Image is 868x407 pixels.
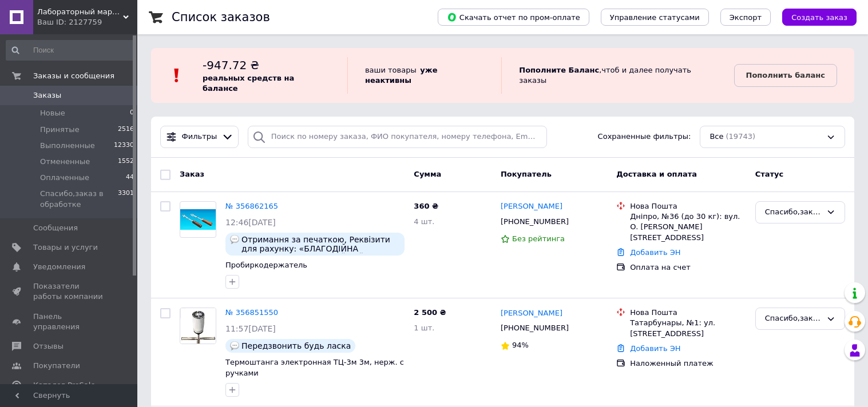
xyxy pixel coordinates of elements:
[33,380,95,390] span: Каталог ProSale
[414,217,434,226] span: 4 шт.
[180,209,216,230] img: Фото товару
[33,71,114,81] span: Заказы и сообщения
[40,141,95,151] span: Выполненные
[37,7,123,17] span: Лабораторный маркет
[168,67,185,84] img: :exclamation:
[498,321,571,336] div: [PHONE_NUMBER]
[414,170,441,178] span: Сумма
[118,125,134,135] span: 2516
[630,308,746,318] div: Нова Пошта
[40,189,118,209] span: Спасибо,заказ в обработке
[33,312,106,332] span: Панель управления
[598,131,691,142] span: Сохраненные фильтры:
[225,358,404,377] a: Термоштанга электронная ТЦ-3м 3м, нерж. с ручками
[447,12,580,22] span: Скачать отчет по пром-оплате
[771,13,857,21] a: Создать заказ
[782,9,857,26] button: Создать заказ
[630,344,680,353] a: Добавить ЭН
[791,13,847,22] span: Создать заказ
[225,261,307,269] a: Пробиркодержатель
[734,64,837,87] a: Пополнить баланс
[33,361,80,371] span: Покупатели
[225,308,278,317] a: № 356851550
[765,206,822,218] div: Спасибо,заказ в обработке
[438,9,589,26] button: Скачать отчет по пром-оплате
[40,125,80,135] span: Принятые
[33,90,61,101] span: Заказы
[501,57,734,94] div: , чтоб и далее получать заказы
[225,324,276,333] span: 11:57[DATE]
[180,308,216,344] img: Фото товару
[710,131,723,142] span: Все
[203,74,294,93] b: реальных средств на балансе
[501,170,552,178] span: Покупатель
[765,313,822,325] div: Спасибо,заказ в обработке
[130,108,134,118] span: 0
[225,218,276,227] span: 12:46[DATE]
[347,57,501,94] div: ваши товары
[501,201,562,212] a: [PERSON_NAME]
[720,9,771,26] button: Экспорт
[519,66,599,74] b: Пополните Баланс
[730,13,762,22] span: Экспорт
[40,173,89,183] span: Оплаченные
[182,131,217,142] span: Фильтры
[630,262,746,273] div: Оплата на счет
[180,170,204,178] span: Заказ
[33,341,64,352] span: Отзывы
[630,318,746,338] div: Татарбунары, №1: ул. [STREET_ADDRESS]
[630,201,746,212] div: Нова Пошта
[172,10,270,24] h1: Список заказов
[498,214,571,229] div: [PHONE_NUMBER]
[630,358,746,369] div: Наложенный платеж
[755,170,784,178] span: Статус
[33,223,78,233] span: Сообщения
[6,40,135,61] input: Поиск
[118,189,134,209] span: 3301
[501,308,562,319] a: [PERSON_NAME]
[512,234,565,243] span: Без рейтинга
[726,132,756,141] span: (19743)
[40,108,65,118] span: Новые
[126,173,134,183] span: 44
[414,308,446,317] span: 2 500 ₴
[118,157,134,167] span: 1552
[225,202,278,210] a: № 356862165
[230,235,239,244] img: :speech_balloon:
[414,202,438,210] span: 360 ₴
[610,13,700,22] span: Управление статусами
[33,281,106,302] span: Показатели работы компании
[203,58,259,72] span: -947.72 ₴
[746,71,825,79] b: Пополнить баланс
[248,126,547,148] input: Поиск по номеру заказа, ФИО покупателя, номеру телефона, Email, номеру накладной
[616,170,697,178] span: Доставка и оплата
[601,9,709,26] button: Управление статусами
[33,242,98,253] span: Товары и услуги
[230,341,239,350] img: :speech_balloon:
[241,235,400,253] span: Отримання за печаткою, Реквізити для рахунку: «БЛАГОДІЙНА ОРГАНІЗАЦІЯ «БЛАГОДІЙНИЙ ФОНД «ЛІСО» Ук...
[180,201,216,238] a: Фото товару
[512,341,529,349] span: 94%
[414,324,434,332] span: 1 шт.
[40,157,90,167] span: Отмененные
[241,341,351,350] span: Передзвонить будь ласка
[37,17,137,27] div: Ваш ID: 2127759
[114,141,134,151] span: 12330
[630,248,680,257] a: Добавить ЭН
[33,262,85,272] span: Уведомления
[630,212,746,243] div: Дніпро, №36 (до 30 кг): вул. О. [PERSON_NAME][STREET_ADDRESS]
